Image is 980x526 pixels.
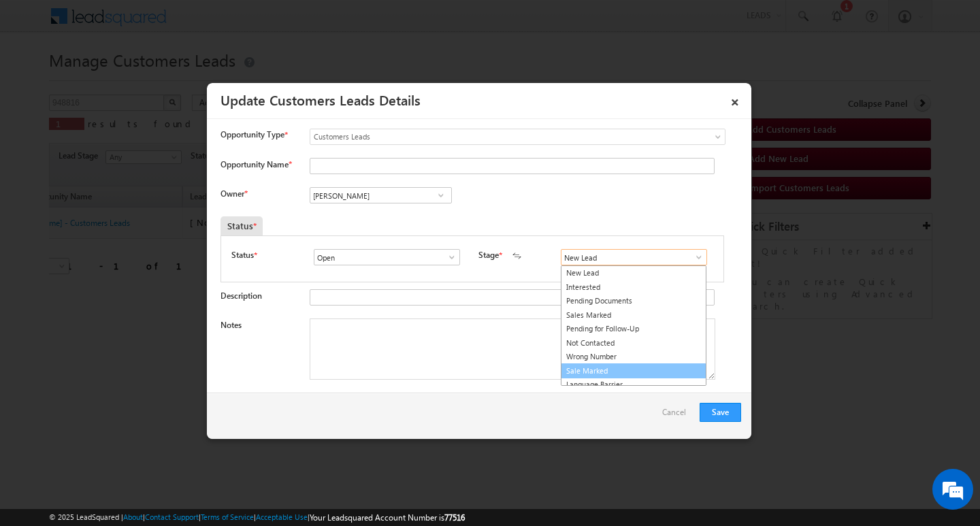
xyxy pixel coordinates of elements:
[185,419,247,438] em: Start Chat
[561,308,706,323] a: Sales Marked
[310,512,465,523] span: Your Leadsquared Account Number is
[432,188,449,202] a: Show All Items
[310,131,670,143] span: Customers Leads
[561,249,707,265] input: Type to Search
[440,250,457,264] a: Show All Items
[687,250,704,264] a: Show All Items
[220,188,247,199] label: Owner
[314,249,460,265] input: Type to Search
[444,512,465,523] span: 77516
[220,129,284,141] span: Opportunity Type
[561,363,706,379] a: Sale Marked
[220,159,291,169] label: Opportunity Name
[18,126,248,408] textarea: Type your message and hit 'Enter'
[49,511,465,524] span: © 2025 LeadSquared | | | | |
[231,249,254,261] label: Status
[561,266,706,280] a: New Lead
[220,90,421,109] a: Update Customers Leads Details
[256,512,308,521] a: Acceptable Use
[700,403,741,422] button: Save
[561,336,706,350] a: Not Contacted
[662,403,693,429] a: Cancel
[561,378,706,392] a: Language Barrier
[201,512,254,521] a: Terms of Service
[220,291,262,301] label: Description
[220,216,263,235] div: Status
[561,280,706,295] a: Interested
[123,512,143,521] a: About
[723,88,747,112] a: ×
[310,129,725,145] a: Customers Leads
[71,71,229,89] div: Chat with us now
[223,7,256,39] div: Minimize live chat window
[23,71,57,89] img: d_60004797649_company_0_60004797649
[561,294,706,308] a: Pending Documents
[145,512,199,521] a: Contact Support
[220,320,242,330] label: Notes
[561,350,706,364] a: Wrong Number
[478,249,499,261] label: Stage
[310,187,452,203] input: Type to Search
[561,322,706,336] a: Pending for Follow-Up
